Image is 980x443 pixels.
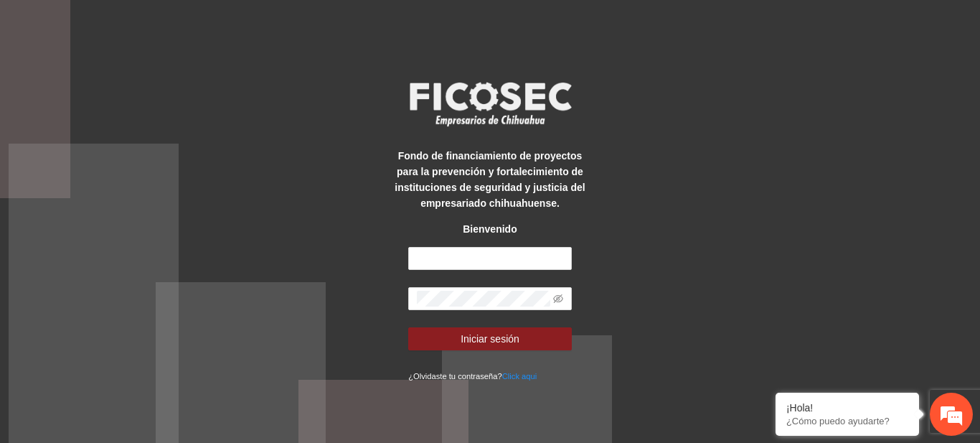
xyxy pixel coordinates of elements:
button: Iniciar sesión [408,327,572,350]
img: logo [400,78,580,131]
span: eye-invisible [553,294,563,304]
small: ¿Olvidaste tu contraseña? [408,372,537,381]
strong: Bienvenido [463,223,517,235]
div: ¡Hola! [786,402,908,414]
a: Click aqui [502,372,537,381]
p: ¿Cómo puedo ayudarte? [786,416,908,426]
span: Iniciar sesión [461,331,519,347]
strong: Fondo de financiamiento de proyectos para la prevención y fortalecimiento de instituciones de seg... [395,150,585,209]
